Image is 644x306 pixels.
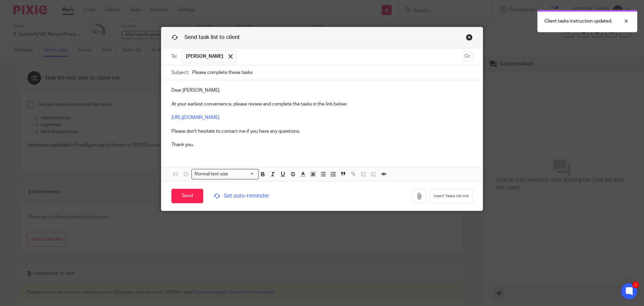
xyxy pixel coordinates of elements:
[632,281,639,288] div: 2
[171,53,179,60] label: To:
[171,115,219,120] a: [URL][DOMAIN_NAME]
[193,171,230,178] span: Normal text size
[171,69,189,76] label: Subject:
[230,171,255,178] input: Search for option
[434,193,469,199] span: Insert Tasks list link
[430,188,473,204] button: Insert Tasks list link
[171,189,203,203] input: Send
[186,53,223,60] span: [PERSON_NAME]
[171,87,473,148] p: Dear [PERSON_NAME], At your earliest convenience, please review and complete the tasks in the lin...
[192,169,259,179] div: Search for option
[463,51,473,61] button: Cc
[544,18,612,25] p: Client tasks instruction updated.
[214,192,306,200] span: Set auto-reminder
